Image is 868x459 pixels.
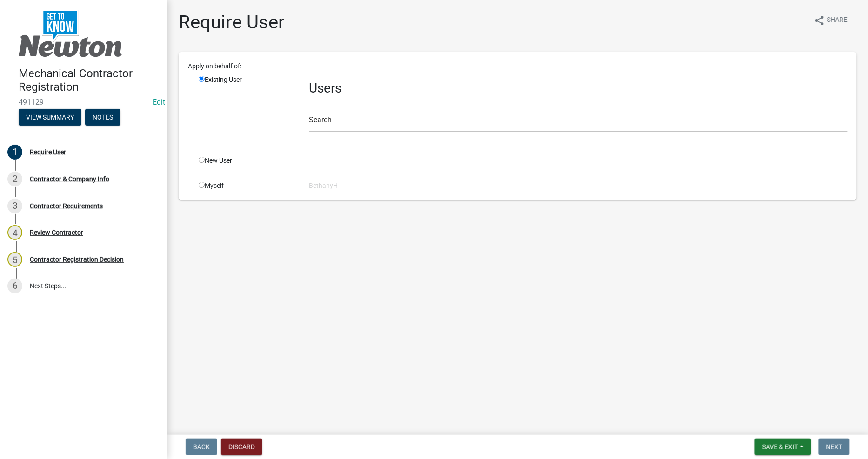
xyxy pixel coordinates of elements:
[192,156,302,166] div: New User
[7,252,22,267] div: 5
[179,11,285,33] h1: Require User
[7,199,22,213] div: 3
[762,443,798,451] span: Save & Exit
[181,61,855,71] div: Apply on behalf of:
[30,229,83,236] div: Review Contractor
[192,181,302,191] div: Myself
[85,109,120,126] button: Notes
[153,98,165,106] a: Edit
[807,11,855,29] button: shareShare
[19,114,81,121] wm-modal-confirm: Summary
[30,203,103,209] div: Contractor Requirements
[153,98,165,106] wm-modal-confirm: Edit Application Number
[755,439,811,455] button: Save & Exit
[19,98,149,106] span: 491129
[826,443,842,451] span: Next
[19,67,160,94] h4: Mechanical Contractor Registration
[819,439,850,455] button: Next
[30,176,109,182] div: Contractor & Company Info
[19,109,81,126] button: View Summary
[814,15,825,26] i: share
[19,10,122,57] img: City of Newton, Iowa
[30,149,66,155] div: Require User
[7,225,22,240] div: 4
[30,256,124,263] div: Contractor Registration Decision
[7,279,22,293] div: 6
[193,443,210,451] span: Back
[186,439,217,455] button: Back
[309,80,848,96] h3: Users
[192,75,302,140] div: Existing User
[827,15,848,26] span: Share
[7,172,22,186] div: 2
[7,145,22,160] div: 1
[85,114,120,121] wm-modal-confirm: Notes
[221,439,262,455] button: Discard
